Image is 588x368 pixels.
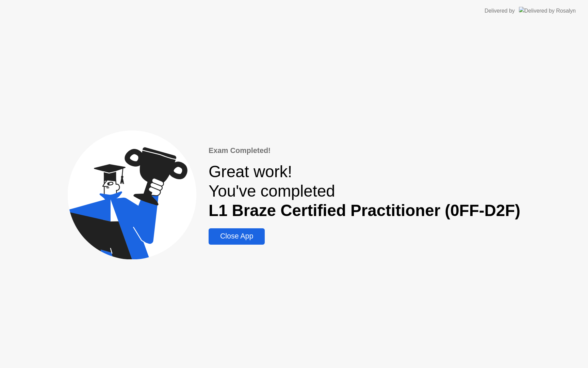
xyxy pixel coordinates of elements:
div: Exam Completed! [209,145,520,156]
img: Delivered by Rosalyn [519,7,576,15]
div: Close App [211,232,263,241]
b: L1 Braze Certified Practitioner (0FF-D2F) [209,201,520,219]
div: Delivered by [485,7,515,15]
button: Close App [209,228,265,245]
div: Great work! You've completed [209,162,520,220]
